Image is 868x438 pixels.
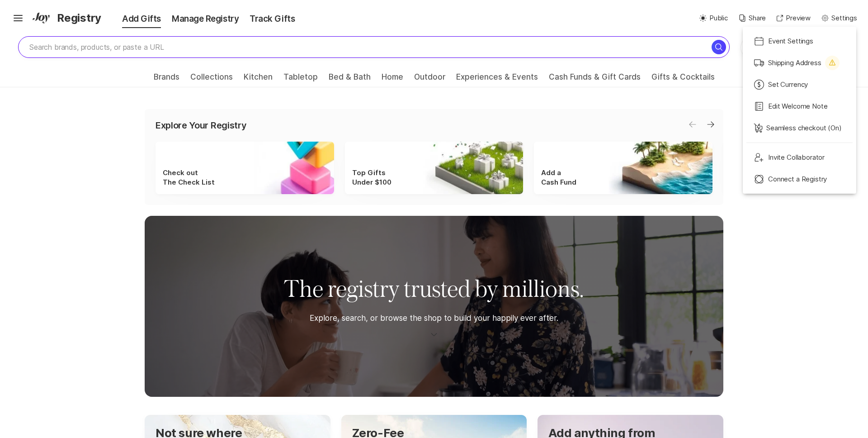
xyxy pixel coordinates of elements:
button: Share [739,13,766,24]
a: Experiences & Events [456,72,538,87]
p: Explore Your Registry [156,120,246,131]
span: Add a Cash Fund [541,168,576,187]
a: Home [382,72,403,87]
button: Connect a Registry [746,168,853,190]
a: Tabletop [283,72,318,87]
p: Shipping Address [768,58,821,68]
span: Registry [57,10,101,26]
p: Edit Welcome Note [768,101,827,112]
span: Top Gifts Under $100 [352,168,392,187]
a: Kitchen [244,72,273,87]
p: Public [709,13,728,24]
div: Manage Registry [166,13,244,25]
p: Set Currency [768,80,808,90]
a: Brands [154,72,179,87]
input: Search brands, products, or paste a URL [18,36,730,58]
p: Share [749,13,766,24]
button: Checklist [741,37,802,58]
button: Settings [821,13,857,24]
p: Event Settings [768,36,813,47]
h1: The registry trusted by millions. [284,273,584,304]
button: Set Currency [746,74,853,95]
button: Edit Welcome Note [746,95,853,117]
a: Bed & Bath [329,72,371,87]
p: Settings [831,13,857,24]
span: Check out The Check List [163,168,215,187]
p: Seamless checkout (On) [766,123,842,133]
a: Collections [190,72,233,87]
button: Shipping Address [746,52,853,74]
button: Event Settings [746,30,853,52]
a: Cash Funds & Gift Cards [549,72,641,87]
button: Invite Collaborator [746,147,853,168]
button: Public [699,13,728,24]
div: Track Gifts [244,13,300,25]
a: Gifts & Cocktails [651,72,715,87]
div: Add Gifts [104,13,166,25]
p: Invite Collaborator [768,152,825,163]
p: Preview [786,13,811,24]
p: Connect a Registry [768,174,827,185]
a: Outdoor [414,72,445,87]
button: Preview [777,13,811,24]
button: Seamless checkout (On) [746,117,853,139]
div: Explore, search, or browse the shop to build your happily ever after. [310,311,558,325]
button: Search for [712,40,726,54]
